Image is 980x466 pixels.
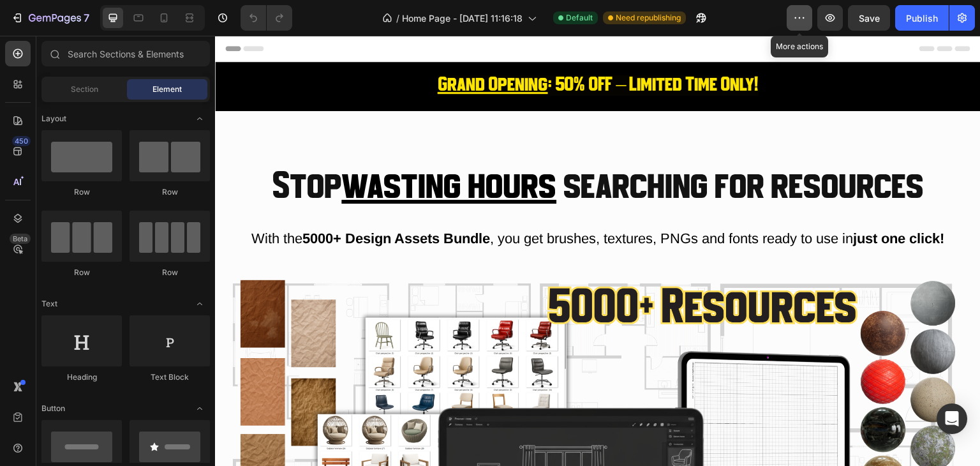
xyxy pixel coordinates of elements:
span: Layout [41,113,66,124]
span: Toggle open [189,109,210,129]
span: Default [566,12,593,24]
button: Save [848,5,890,31]
span: Button [41,403,65,414]
div: Text Block [130,372,210,383]
div: Publish [906,11,938,25]
span: Text [41,298,57,310]
span: Toggle open [189,398,210,419]
div: Open Intercom Messenger [937,403,967,434]
u: Grand Opening [223,40,333,60]
strong: just one click! [638,195,729,211]
span: Need republishing [616,12,681,24]
iframe: Design area [215,36,980,466]
span: / [396,11,399,25]
span: Home Page - [DATE] 11:16:18 [402,11,523,25]
span: With the , you get brushes, textures, PNGs and fonts ready to use in [36,195,729,211]
div: Heading [41,372,122,383]
button: 7 [5,5,95,31]
strong: 5000+ Design Assets Bundle [87,195,275,211]
u: wasting hours [126,133,341,172]
div: Beta [10,234,31,244]
div: Row [130,186,210,198]
div: 450 [12,136,31,146]
span: Toggle open [189,294,210,314]
span: Section [71,84,98,95]
div: Row [41,186,122,198]
div: Undo/Redo [241,5,292,31]
div: Row [130,267,210,278]
button: Publish [895,5,949,31]
input: Search Sections & Elements [41,41,210,66]
div: Row [41,267,122,278]
span: : 50% OFF – Limited Time Only! [223,40,544,60]
span: Save [859,13,880,24]
p: 7 [84,10,89,26]
span: Element [152,84,182,95]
